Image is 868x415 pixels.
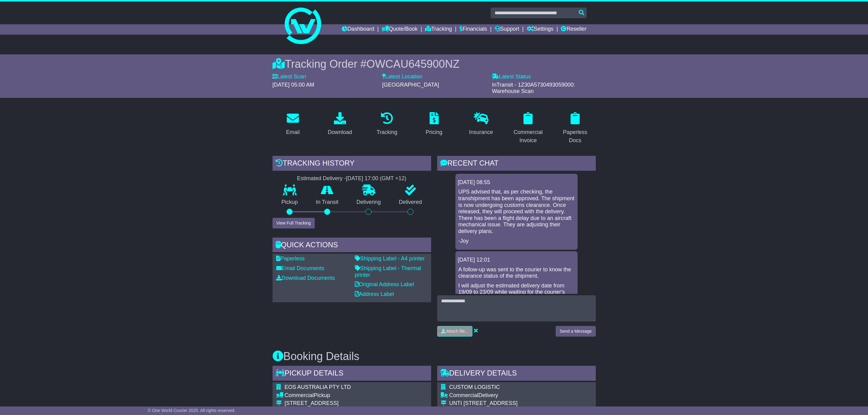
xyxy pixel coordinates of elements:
span: © One World Courier 2025. All rights reserved. [148,408,235,413]
div: Commercial Invoice [512,128,545,145]
div: Delivery [449,392,587,399]
p: -Joy [458,238,575,245]
a: Address Label [355,291,394,297]
a: Financials [459,24,487,35]
a: Shipping Label - A4 printer [355,256,425,262]
a: Commercial Invoice [508,110,549,147]
button: View Full Tracking [273,218,315,228]
p: Delivered [390,199,431,206]
span: OWCAU645900NZ [366,58,459,70]
a: Email [282,110,304,139]
div: Pickup Details [273,366,431,382]
div: Pickup [285,392,427,399]
div: [DATE] 12:01 [458,257,575,263]
div: Tracking Order # [273,57,596,70]
div: Estimated Delivery - [273,175,431,182]
div: [DATE] 17:00 (GMT +12) [346,175,407,182]
p: In Transit [307,199,348,206]
a: Email Documents [276,265,324,271]
span: Commercial [449,392,479,398]
a: Quote/Book [382,24,417,35]
a: Download Documents [276,275,335,281]
span: [DATE] 05:00 AM [273,82,314,88]
div: Insurance [469,128,493,136]
span: EOS AUSTRALIA PTY LTD [285,384,351,390]
p: Pickup [273,199,307,206]
div: Paperless Docs [559,128,592,145]
span: Commercial [285,392,314,398]
div: Email [286,128,300,136]
div: Tracking history [273,156,431,172]
a: Tracking [372,110,401,139]
span: CUSTOM LOGISTIC [449,384,500,390]
label: Latest Scan [273,74,306,80]
div: Download [328,128,352,136]
div: [STREET_ADDRESS] [285,400,427,407]
a: Shipping Label - Thermal printer [355,265,421,278]
span: InTransit - 1Z30A5730493059000: Warehouse Scan [492,82,575,94]
div: Tracking [376,128,397,136]
p: A follow-up was sent to the courier to know the clearance status of the shipment. [458,266,575,280]
button: Send a Message [556,326,595,337]
a: Support [495,24,519,35]
div: Pricing [426,128,442,136]
div: Quick Actions [273,238,431,254]
p: UPS advised that, as per checking, the transhipment has been approved. The shipment is now underg... [458,189,575,235]
div: [DATE] 08:55 [458,179,575,186]
h3: Booking Details [273,350,596,362]
a: Paperless [276,256,305,262]
a: Paperless Docs [555,110,596,147]
div: RECENT CHAT [437,156,596,172]
a: Reseller [561,24,586,35]
a: Settings [527,24,554,35]
a: Pricing [422,110,446,139]
p: I will adjust the estimated delivery date from 19/09 to 23/09 while waiting for the courier's upd... [458,283,575,302]
a: Download [324,110,356,139]
span: [GEOGRAPHIC_DATA] [382,82,439,88]
div: UNTI [STREET_ADDRESS] [449,400,587,407]
a: Original Address Label [355,281,414,287]
p: Delivering [348,199,390,206]
a: Tracking [425,24,452,35]
div: Delivery Details [437,366,596,382]
label: Latest Location [382,74,422,80]
label: Latest Status [492,74,531,80]
a: Insurance [465,110,497,139]
a: Dashboard [342,24,374,35]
